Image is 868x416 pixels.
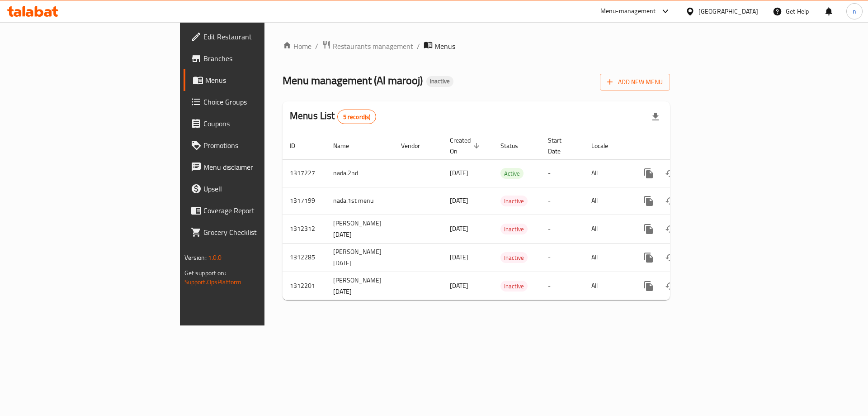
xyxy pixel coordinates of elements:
[426,77,453,85] span: Inactive
[290,109,376,124] h2: Menus List
[660,247,681,268] button: Change Status
[660,163,681,184] button: Change Status
[333,41,413,52] span: Restaurants management
[450,251,468,263] span: [DATE]
[584,272,631,300] td: All
[541,243,584,272] td: -
[660,275,681,297] button: Change Status
[450,135,482,157] span: Created On
[203,227,318,238] span: Grocery Checklist
[208,252,222,263] span: 1.0.0
[500,196,528,206] div: Inactive
[203,183,318,194] span: Upsell
[184,91,325,113] a: Choice Groups
[591,140,620,151] span: Locale
[184,156,325,178] a: Menu disclaimer
[184,221,325,243] a: Grocery Checklist
[548,135,573,157] span: Start Date
[184,48,325,69] a: Branches
[283,40,670,52] nav: breadcrumb
[203,140,318,151] span: Promotions
[426,76,453,87] div: Inactive
[326,215,394,243] td: [PERSON_NAME] [DATE]
[184,200,325,221] a: Coverage Report
[500,281,528,292] span: Inactive
[500,196,528,206] span: Inactive
[500,140,530,151] span: Status
[184,252,207,263] span: Version:
[698,6,758,16] div: [GEOGRAPHIC_DATA]
[326,272,394,300] td: [PERSON_NAME] [DATE]
[184,178,325,200] a: Upsell
[600,6,656,17] div: Menu-management
[184,276,242,288] a: Support.OpsPlatform
[631,132,732,160] th: Actions
[184,134,325,156] a: Promotions
[584,159,631,187] td: All
[607,77,663,88] span: Add New Menu
[283,132,732,301] table: enhanced table
[203,31,318,42] span: Edit Restaurant
[660,218,681,240] button: Change Status
[184,113,325,134] a: Coupons
[500,168,524,179] span: Active
[184,26,325,48] a: Edit Restaurant
[326,243,394,272] td: [PERSON_NAME] [DATE]
[541,159,584,187] td: -
[600,74,670,91] button: Add New Menu
[203,118,318,129] span: Coupons
[283,70,423,91] span: Menu management ( Al marooj )
[205,75,318,86] span: Menus
[337,110,377,124] div: Total records count
[450,167,468,179] span: [DATE]
[500,224,528,234] span: Inactive
[203,96,318,107] span: Choice Groups
[417,41,420,52] li: /
[500,253,528,263] span: Inactive
[541,215,584,243] td: -
[584,243,631,272] td: All
[584,215,631,243] td: All
[203,205,318,216] span: Coverage Report
[322,40,413,52] a: Restaurants management
[645,106,666,128] div: Export file
[638,247,660,268] button: more
[401,140,432,151] span: Vendor
[184,267,226,279] span: Get support on:
[434,41,455,52] span: Menus
[500,168,524,179] div: Active
[326,159,394,187] td: nada.2nd
[638,163,660,184] button: more
[638,275,660,297] button: more
[326,187,394,215] td: nada.1st menu
[203,162,318,172] span: Menu disclaimer
[203,53,318,64] span: Branches
[338,113,376,121] span: 5 record(s)
[450,195,468,206] span: [DATE]
[450,223,468,234] span: [DATE]
[541,272,584,300] td: -
[638,218,660,240] button: more
[584,187,631,215] td: All
[450,280,468,292] span: [DATE]
[333,140,361,151] span: Name
[541,187,584,215] td: -
[660,190,681,212] button: Change Status
[638,190,660,212] button: more
[184,69,325,91] a: Menus
[853,6,856,16] span: n
[290,140,307,151] span: ID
